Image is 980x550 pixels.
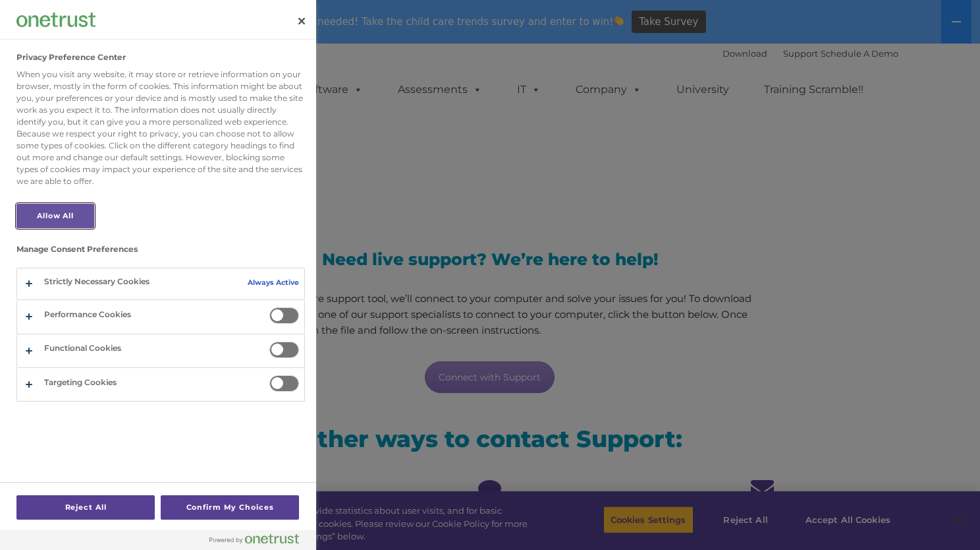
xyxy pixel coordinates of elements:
a: Powered by OneTrust Opens in a new Tab [209,534,310,550]
button: Reject All [16,495,155,520]
button: Allow All [16,204,94,228]
h2: Privacy Preference Center [16,53,126,62]
button: Confirm My Choices [161,495,299,520]
img: Powered by OneTrust Opens in a new Tab [209,534,299,544]
img: Company Logo [16,13,95,26]
div: Company Logo [16,7,95,33]
div: When you visit any website, it may store or retrieve information on your browser, mostly in the f... [16,69,305,187]
button: Close [287,7,316,36]
h3: Manage Consent Preferences [16,245,305,260]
